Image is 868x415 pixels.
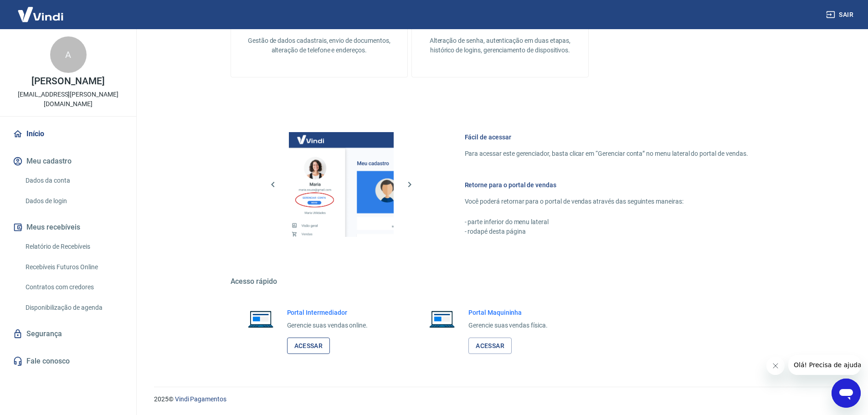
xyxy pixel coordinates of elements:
button: Sair [824,6,857,23]
iframe: Fechar mensagem [766,357,785,375]
a: Início [11,124,125,144]
img: Imagem de um notebook aberto [423,308,461,330]
a: Acessar [468,338,512,354]
a: Acessar [287,338,330,354]
button: Meu cadastro [11,151,125,171]
button: Meus recebíveis [11,217,125,237]
p: [PERSON_NAME] [31,77,104,86]
p: [EMAIL_ADDRESS][PERSON_NAME][DOMAIN_NAME] [7,90,129,109]
a: Fale conosco [11,351,125,371]
p: Alteração de senha, autenticação em duas etapas, histórico de logins, gerenciamento de dispositivos. [426,36,574,55]
p: Gerencie suas vendas física. [468,321,548,330]
a: Contratos com credores [22,278,125,297]
a: Recebíveis Futuros Online [22,258,125,277]
p: - rodapé desta página [465,227,748,236]
h6: Fácil de acessar [465,133,748,142]
a: Dados de login [22,192,125,210]
h6: Retorne para o portal de vendas [465,180,748,190]
iframe: Mensagem da empresa [788,355,861,375]
a: Relatório de Recebíveis [22,237,125,256]
p: Gestão de dados cadastrais, envio de documentos, alteração de telefone e endereços. [246,36,393,55]
p: Para acessar este gerenciador, basta clicar em “Gerenciar conta” no menu lateral do portal de ven... [465,149,748,159]
p: Você poderá retornar para o portal de vendas através das seguintes maneiras: [465,197,748,206]
h6: Portal Intermediador [287,308,368,317]
p: 2025 © [154,395,846,404]
a: Segurança [11,324,125,344]
img: Imagem da dashboard mostrando o botão de gerenciar conta na sidebar no lado esquerdo [289,132,394,237]
div: A [50,36,87,73]
img: Imagem de um notebook aberto [241,308,280,330]
a: Dados da conta [22,171,125,190]
p: - parte inferior do menu lateral [465,217,748,227]
iframe: Botão para abrir a janela de mensagens [832,379,861,408]
img: Vindi [11,0,70,28]
span: Olá! Precisa de ajuda? [5,6,77,14]
a: Vindi Pagamentos [175,395,226,403]
h5: Acesso rápido [231,277,770,286]
p: Gerencie suas vendas online. [287,321,368,330]
a: Disponibilização de agenda [22,298,125,317]
h6: Portal Maquininha [468,308,548,317]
